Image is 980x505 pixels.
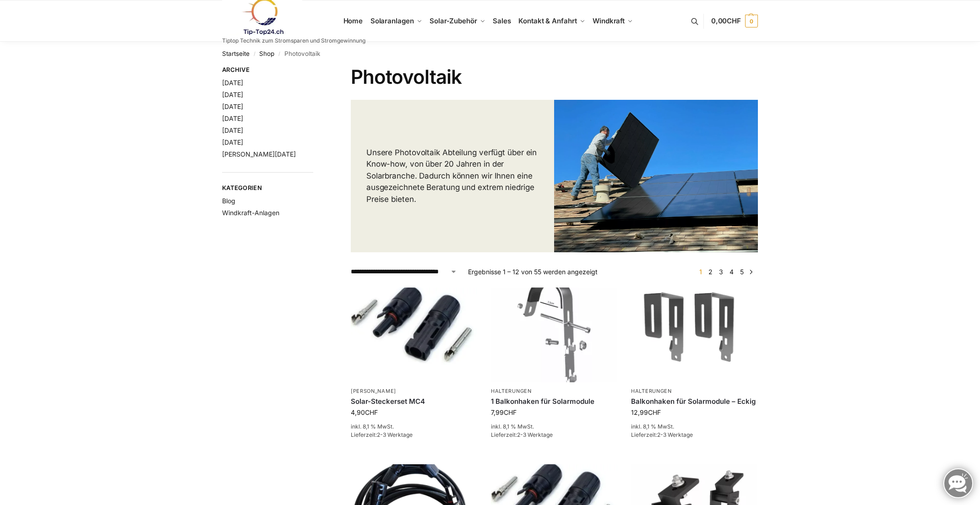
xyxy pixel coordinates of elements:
[491,288,617,382] img: Balkonhaken für runde Handläufe
[430,16,477,25] span: Solar-Zubehör
[631,408,661,416] bdi: 12,99
[222,50,250,57] a: Startseite
[489,0,515,42] a: Sales
[631,423,757,431] p: inkl. 8,1 % MwSt.
[491,431,553,438] span: Lieferzeit:
[745,15,758,27] span: 0
[366,0,425,42] a: Solaranlagen
[631,388,672,394] a: Halterungen
[468,267,598,277] p: Ergebnisse 1 – 12 von 55 werden angezeigt
[631,397,757,406] a: Balkonhaken für Solarmodule – Eckig
[222,42,758,65] nav: Breadcrumb
[351,423,477,431] p: inkl. 8,1 % MwSt.
[491,408,517,416] bdi: 7,99
[748,267,755,277] a: →
[222,103,243,110] a: [DATE]
[697,268,704,276] span: Seite 1
[426,0,489,42] a: Solar-Zubehör
[351,267,457,277] select: Shop-Reihenfolge
[222,138,243,146] a: [DATE]
[370,16,414,25] span: Solaranlagen
[222,209,279,217] a: Windkraft-Anlagen
[351,431,413,438] span: Lieferzeit:
[222,65,313,75] span: Archive
[589,0,637,42] a: Windkraft
[711,16,741,25] span: 0,00
[259,50,274,57] a: Shop
[554,100,758,252] img: Photovoltaik Dachanlagen
[313,66,319,76] button: Close filters
[518,16,577,25] span: Kontakt & Anfahrt
[222,91,243,98] a: [DATE]
[366,147,539,206] p: Unsere Photovoltaik Abteilung verfügt über ein Know-how, von über 20 Jahren in der Solarbranche. ...
[631,431,693,438] span: Lieferzeit:
[727,268,736,276] a: Seite 4
[657,431,693,438] span: 2-3 Werktage
[222,38,365,43] p: Tiptop Technik zum Stromsparen und Stromgewinnung
[493,16,511,25] span: Sales
[517,431,553,438] span: 2-3 Werktage
[504,408,517,416] span: CHF
[717,268,725,276] a: Seite 3
[222,184,313,193] span: Kategorien
[491,397,617,406] a: 1 Balkonhaken für Solarmodule
[351,388,396,394] a: [PERSON_NAME]
[727,16,741,25] span: CHF
[222,114,243,122] a: [DATE]
[631,288,757,382] img: Balkonhaken für Solarmodule - Eckig
[365,408,378,416] span: CHF
[491,388,532,394] a: Halterungen
[222,126,243,134] a: [DATE]
[351,288,477,382] img: mc4 solarstecker
[694,267,758,277] nav: Produkt-Seitennummerierung
[250,50,259,58] span: /
[593,16,625,25] span: Windkraft
[491,423,617,431] p: inkl. 8,1 % MwSt.
[351,65,758,88] h1: Photovoltaik
[706,268,715,276] a: Seite 2
[222,150,296,158] a: [PERSON_NAME][DATE]
[377,431,413,438] span: 2-3 Werktage
[222,79,243,87] a: [DATE]
[648,408,661,416] span: CHF
[515,0,589,42] a: Kontakt & Anfahrt
[274,50,284,58] span: /
[351,397,477,406] a: Solar-Steckerset MC4
[351,408,378,416] bdi: 4,90
[222,197,235,205] a: Blog
[711,7,758,35] a: 0,00CHF 0
[738,268,746,276] a: Seite 5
